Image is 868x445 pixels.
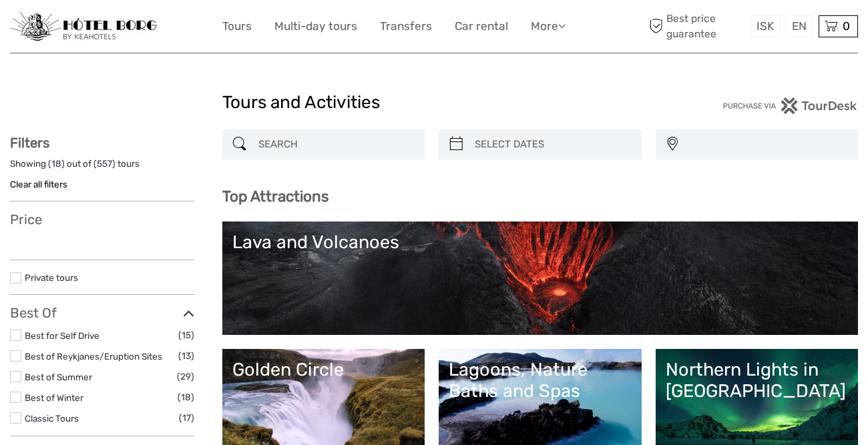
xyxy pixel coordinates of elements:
input: SEARCH [253,133,419,156]
span: (13) [178,348,194,364]
div: Showing ( ) out of ( ) tours [10,157,194,178]
a: Clear all filters [10,179,67,189]
a: Lava and Volcanoes [232,232,849,325]
div: Golden Circle [232,359,415,380]
span: (17) [179,410,194,426]
input: SELECT DATES [469,133,635,156]
span: Best price guarantee [646,11,748,41]
a: Transfers [380,17,432,36]
a: More [531,17,566,36]
b: Top Attractions [222,187,329,205]
a: Private tours [25,272,78,283]
div: Lava and Volcanoes [232,232,849,253]
h3: Best Of [10,305,194,321]
a: Best for Self Drive [25,330,99,341]
a: Car rental [455,17,508,36]
span: 0 [841,19,852,33]
label: 557 [97,157,112,170]
div: Northern Lights in [GEOGRAPHIC_DATA] [666,359,849,402]
h3: Price [10,211,194,228]
span: (29) [177,369,194,384]
a: Best of Winter [25,392,83,403]
span: (15) [178,328,194,343]
span: ISK [756,19,774,33]
a: Multi-day tours [274,17,357,36]
h1: Tours and Activities [222,92,646,113]
a: Best of Summer [25,372,92,382]
span: (18) [178,390,194,405]
label: 18 [51,157,61,170]
div: EN [786,15,813,37]
a: Best of Reykjanes/Eruption Sites [25,351,162,362]
div: Lagoons, Nature Baths and Spas [449,359,632,402]
a: Tours [222,17,252,36]
strong: Filters [10,135,49,151]
a: Classic Tours [25,413,79,424]
img: PurchaseViaTourDesk.png [722,97,858,114]
img: 97-048fac7b-21eb-4351-ac26-83e096b89eb3_logo_small.jpg [10,12,157,41]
